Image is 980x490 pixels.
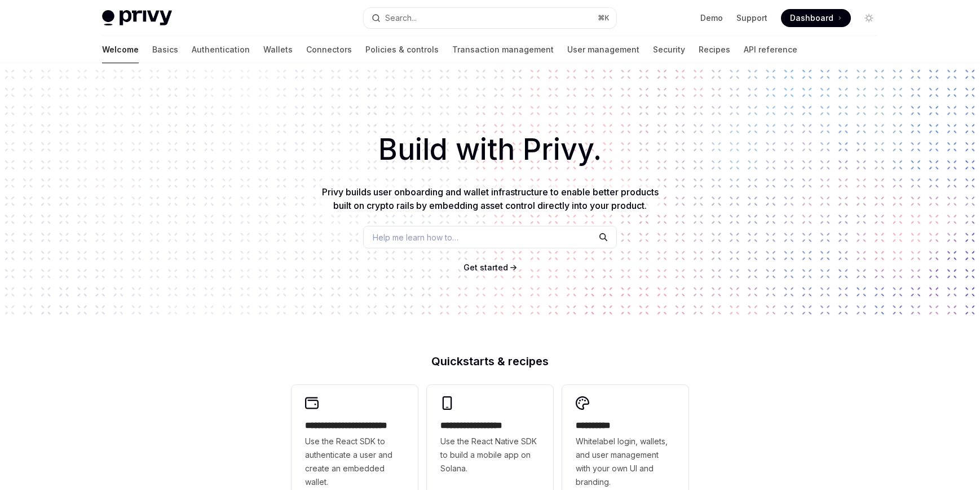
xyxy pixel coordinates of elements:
[452,36,554,63] a: Transaction management
[790,12,833,24] span: Dashboard
[567,36,639,63] a: User management
[781,9,851,27] a: Dashboard
[699,36,730,63] a: Recipes
[102,36,139,63] a: Welcome
[744,36,797,63] a: API reference
[152,36,178,63] a: Basics
[860,9,878,27] button: Toggle dark mode
[292,356,688,367] h2: Quickstarts & recipes
[576,435,675,489] span: Whitelabel login, wallets, and user management with your own UI and branding.
[463,262,508,273] a: Get started
[385,11,417,25] div: Search...
[373,231,458,243] span: Help me learn how to…
[18,128,962,172] h1: Build with Privy.
[700,12,723,24] a: Demo
[192,36,250,63] a: Authentication
[102,10,172,26] img: light logo
[736,12,767,24] a: Support
[463,262,508,272] span: Get started
[364,8,616,28] button: Search...⌘K
[365,36,439,63] a: Policies & controls
[305,435,404,489] span: Use the React SDK to authenticate a user and create an embedded wallet.
[653,36,685,63] a: Security
[263,36,293,63] a: Wallets
[440,435,540,475] span: Use the React Native SDK to build a mobile app on Solana.
[306,36,352,63] a: Connectors
[322,186,659,211] span: Privy builds user onboarding and wallet infrastructure to enable better products built on crypto ...
[598,14,610,23] span: ⌘ K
